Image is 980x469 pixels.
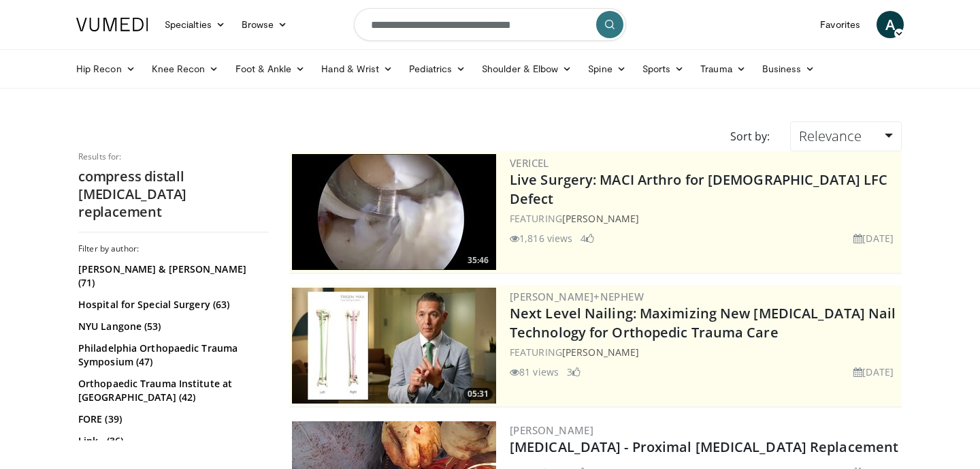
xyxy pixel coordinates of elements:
[562,346,639,359] a: [PERSON_NAME]
[510,156,549,170] a: Vericel
[463,388,493,400] span: 05:31
[510,290,644,303] a: [PERSON_NAME]+Nephew
[157,11,233,38] a: Specialties
[68,55,144,82] a: Hip Recon
[853,365,894,379] li: [DATE]
[812,11,868,38] a: Favorites
[692,55,754,82] a: Trauma
[76,18,148,31] img: VuMedi Logo
[144,55,227,82] a: Knee Recon
[754,55,823,82] a: Business
[877,11,904,38] a: A
[580,55,634,82] a: Spine
[313,55,401,82] a: Hand & Wrist
[562,212,639,225] a: [PERSON_NAME]
[78,168,269,221] h2: compress distall [MEDICAL_DATA] replacement
[78,243,269,254] h3: Filter by author:
[510,365,559,379] li: 81 views
[401,55,474,82] a: Pediatrics
[78,320,265,333] a: NYU Langone (53)
[474,55,580,82] a: Shoulder & Elbow
[292,154,496,270] a: 35:46
[510,438,898,456] a: [MEDICAL_DATA] - Proximal [MEDICAL_DATA] Replacement
[292,288,496,404] a: 05:31
[78,151,269,162] p: Results for:
[510,345,899,359] div: FEATURING
[78,434,265,448] a: Link . (36)
[853,231,894,245] li: [DATE]
[292,154,496,270] img: eb023345-1e2d-4374-a840-ddbc99f8c97c.300x170_q85_crop-smart_upscale.jpg
[510,423,593,437] a: [PERSON_NAME]
[78,342,265,369] a: Philadelphia Orthopaedic Trauma Symposium (47)
[510,170,887,208] a: Live Surgery: MACI Arthro for [DEMOGRAPHIC_DATA] LFC Defect
[634,55,693,82] a: Sports
[463,254,493,267] span: 35:46
[78,412,265,426] a: FORE (39)
[78,377,265,404] a: Orthopaedic Trauma Institute at [GEOGRAPHIC_DATA] (42)
[510,304,896,342] a: Next Level Nailing: Maximizing New [MEDICAL_DATA] Nail Technology for Orthopedic Trauma Care
[354,8,626,41] input: Search topics, interventions
[292,288,496,404] img: f5bb47d0-b35c-4442-9f96-a7b2c2350023.300x170_q85_crop-smart_upscale.jpg
[567,365,581,379] li: 3
[78,262,265,290] a: [PERSON_NAME] & [PERSON_NAME] (71)
[581,231,594,245] li: 4
[790,121,902,151] a: Relevance
[78,298,265,312] a: Hospital for Special Surgery (63)
[510,211,899,226] div: FEATURING
[799,127,862,145] span: Relevance
[233,11,296,38] a: Browse
[720,121,780,151] div: Sort by:
[510,231,572,245] li: 1,816 views
[227,55,314,82] a: Foot & Ankle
